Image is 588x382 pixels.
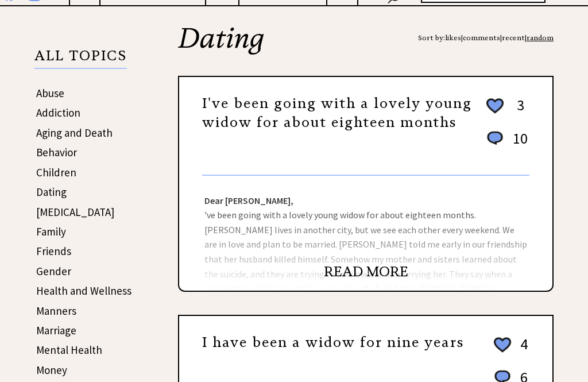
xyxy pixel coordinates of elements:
[178,24,554,76] h2: Dating
[36,165,76,179] a: Children
[36,86,64,100] a: Abuse
[179,176,552,291] div: 've been going with a lovely young widow for about eighteen months. [PERSON_NAME] lives in anothe...
[36,145,77,159] a: Behavior
[202,95,472,132] a: I've been going with a lovely young widow for about eighteen months
[514,334,528,366] td: 4
[445,33,461,42] a: likes
[36,343,102,357] a: Mental Health
[324,263,408,280] a: READ MORE
[36,205,114,219] a: [MEDICAL_DATA]
[36,284,131,298] a: Health and Wellness
[502,33,525,42] a: recent
[36,185,67,199] a: Dating
[36,264,71,278] a: Gender
[485,129,505,148] img: message_round%201.png
[202,334,465,351] a: I have been a widow for nine years
[418,24,554,52] div: Sort by: | | |
[36,363,67,377] a: Money
[36,304,76,318] a: Manners
[204,195,293,206] strong: Dear [PERSON_NAME],
[463,33,500,42] a: comments
[36,106,80,119] a: Addiction
[492,335,513,355] img: heart_outline%202.png
[36,225,66,238] a: Family
[36,323,76,337] a: Marriage
[36,244,71,258] a: Friends
[507,95,528,128] td: 3
[34,49,127,69] p: ALL TOPICS
[527,33,554,42] a: random
[36,126,113,140] a: Aging and Death
[507,129,528,159] td: 10
[485,96,505,116] img: heart_outline%202.png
